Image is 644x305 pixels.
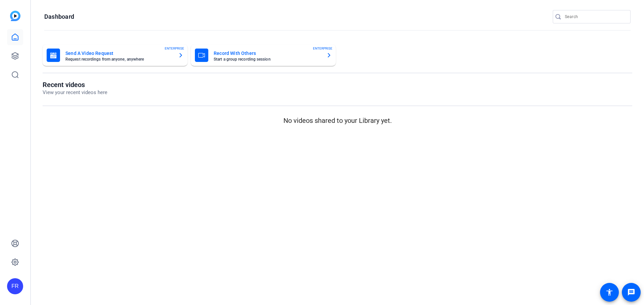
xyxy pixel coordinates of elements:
button: Record With OthersStart a group recording sessionENTERPRISE [191,45,336,66]
mat-card-subtitle: Request recordings from anyone, anywhere [65,57,173,61]
mat-card-title: Record With Others [214,49,321,57]
span: ENTERPRISE [313,46,332,51]
h1: Dashboard [44,13,74,21]
input: Search [565,13,625,21]
mat-card-subtitle: Start a group recording session [214,57,321,61]
p: No videos shared to your Library yet. [43,116,632,126]
mat-icon: message [627,288,635,296]
mat-icon: accessibility [605,288,613,296]
span: ENTERPRISE [165,46,184,51]
mat-card-title: Send A Video Request [65,49,173,57]
button: Send A Video RequestRequest recordings from anyone, anywhereENTERPRISE [43,45,187,66]
p: View your recent videos here [43,89,107,96]
img: blue-gradient.svg [10,11,20,21]
div: FR [7,278,23,294]
h1: Recent videos [43,81,107,89]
